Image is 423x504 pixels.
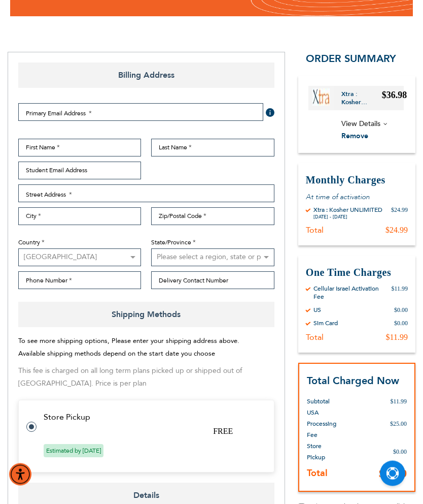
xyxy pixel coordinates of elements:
div: Total [306,226,324,236]
img: Xtra : Kosher UNLIMITED [312,89,330,106]
span: Billing Address [18,63,274,88]
div: $0.00 [394,306,408,314]
h3: Monthly Charges [306,174,408,187]
span: Order Summary [306,52,396,66]
td: Store Pickup [44,413,262,422]
span: $0.00 [393,449,407,456]
strong: Total [307,467,328,480]
p: At time of activation [306,193,408,202]
div: $11.99 [386,333,408,343]
span: $25.00 [390,421,407,428]
th: Subtotal [307,389,336,407]
span: Shipping Methods [18,302,274,328]
span: USA Processing Fee [307,409,336,439]
strong: Total Charged Now [307,374,399,388]
div: $24.99 [385,226,408,236]
span: Store Pickup [307,443,325,462]
div: US [313,306,321,314]
span: FREE [213,427,233,436]
h3: One Time Charges [306,266,408,280]
div: $0.00 [394,320,408,328]
span: Remove [341,132,368,141]
span: $36.98 [382,90,407,101]
div: [DATE] - [DATE] [313,214,382,220]
div: Sim Card [313,320,338,328]
div: $11.99 [391,285,408,301]
p: This fee is charged on all long term plans picked up or shipped out of [GEOGRAPHIC_DATA]. Price i... [18,365,274,390]
div: Total [306,333,324,343]
a: Xtra : Kosher UNLIMITED [341,90,382,107]
span: To see more shipping options, Please enter your shipping address above. Available shipping method... [18,337,239,359]
span: $36.99 [379,468,407,480]
span: View Details [341,119,380,129]
div: Accessibility Menu [9,463,31,486]
span: $11.99 [390,398,407,405]
div: Cellular Israel Activation Fee [313,285,384,301]
div: Xtra : Kosher UNLIMITED [313,206,382,214]
span: Estimated by [DATE] [44,445,103,458]
div: $24.99 [391,206,408,220]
